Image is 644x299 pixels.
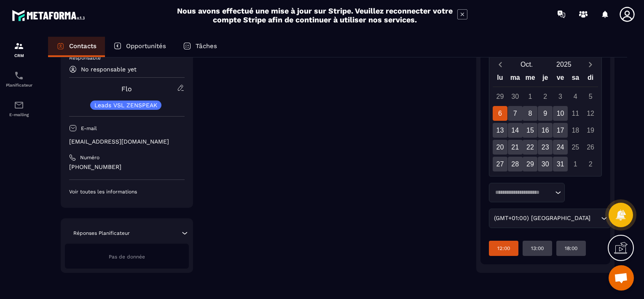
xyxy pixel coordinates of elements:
div: 22 [523,140,537,155]
img: email [14,100,24,110]
div: 25 [568,140,583,155]
div: 10 [553,106,568,121]
div: me [523,72,538,87]
div: 30 [538,157,553,171]
div: 29 [493,89,507,104]
div: Calendar days [493,89,598,171]
span: (GMT+01:00) [GEOGRAPHIC_DATA] [492,214,593,223]
div: Search for option [489,209,611,228]
div: 23 [538,140,553,155]
p: 18:00 [565,245,577,252]
a: schedulerschedulerPlanificateur [2,64,36,94]
img: logo [12,8,88,23]
a: Tâches [174,37,225,57]
p: Responsable [69,54,185,61]
input: Search for option [593,214,599,223]
div: 26 [583,140,598,155]
div: Calendar wrapper [493,72,598,171]
img: formation [14,41,24,51]
div: 3 [553,89,568,104]
p: Réponses Planificateur [73,230,130,236]
div: 6 [493,106,507,121]
p: CRM [2,53,36,58]
p: No responsable yet [81,66,137,73]
div: Search for option [489,183,565,202]
div: 21 [508,140,523,155]
div: je [538,72,553,87]
p: E-mail [81,125,97,132]
div: 1 [523,89,537,104]
div: 31 [553,157,568,171]
div: 19 [583,123,598,138]
div: 24 [553,140,568,155]
div: 5 [583,89,598,104]
p: Contacts [69,42,97,50]
p: Planificateur [2,83,36,87]
div: 9 [538,106,553,121]
div: 11 [568,106,583,121]
p: 13:00 [531,245,544,252]
p: Numéro [80,154,99,161]
div: 2 [583,157,598,171]
input: Search for option [492,188,553,197]
p: 12:00 [497,245,510,252]
div: 29 [523,157,537,171]
p: [PHONE_NUMBER] [69,163,185,171]
button: Previous month [493,59,508,70]
div: lu [493,72,508,87]
p: Leads VSL ZENSPEAK [94,102,157,108]
a: emailemailE-mailing [2,94,36,123]
div: 8 [523,106,537,121]
a: Contacts [48,37,105,57]
div: 12 [583,106,598,121]
p: [EMAIL_ADDRESS][DOMAIN_NAME] [69,138,185,146]
div: 13 [493,123,507,138]
div: 17 [553,123,568,138]
div: Ouvrir le chat [609,265,634,291]
p: Tâches [196,42,217,50]
div: ve [553,72,568,87]
p: Opportunités [126,42,166,50]
div: 16 [538,123,553,138]
div: 14 [508,123,523,138]
div: di [583,72,598,87]
div: 1 [568,157,583,171]
p: Voir toutes les informations [69,188,185,195]
a: Opportunités [105,37,174,57]
div: 20 [493,140,507,155]
img: scheduler [14,71,24,81]
div: 18 [568,123,583,138]
button: Next month [582,59,598,70]
p: E-mailing [2,112,36,117]
button: Open months overlay [508,57,545,72]
span: Pas de donnée [109,254,145,260]
div: 15 [523,123,537,138]
div: ma [507,72,523,87]
div: 2 [538,89,553,104]
div: 7 [508,106,523,121]
h2: Nous avons effectué une mise à jour sur Stripe. Veuillez reconnecter votre compte Stripe afin de ... [177,6,453,24]
a: Flo [121,85,132,93]
div: 28 [508,157,523,171]
a: formationformationCRM [2,35,36,64]
div: 30 [508,89,523,104]
button: Open years overlay [545,57,582,72]
div: sa [568,72,583,87]
div: 27 [493,157,507,171]
div: 4 [568,89,583,104]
